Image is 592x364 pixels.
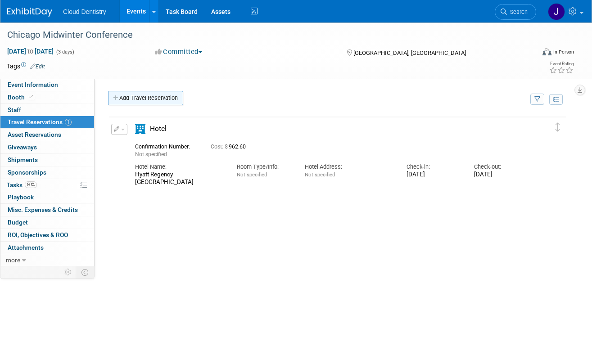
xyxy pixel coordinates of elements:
a: Giveaways [0,141,94,153]
a: Sponsorships [0,166,94,179]
span: Playbook [8,193,34,201]
span: Travel Reservations [8,118,72,126]
div: Hotel Address: [305,163,393,171]
span: 1 [65,119,72,126]
span: Not specified [237,171,267,178]
div: [DATE] [474,171,529,179]
a: Booth [0,91,94,103]
span: Misc. Expenses & Credits [8,206,78,213]
span: Tasks [7,181,37,189]
td: Tags [7,62,45,71]
div: Check-in: [407,163,461,171]
div: [DATE] [407,171,461,179]
div: Confirmation Number: [135,141,197,150]
span: Cost: $ [211,144,229,150]
a: Attachments [0,242,94,254]
a: Asset Reservations [0,129,94,141]
div: Event Format [491,47,574,60]
a: Event Information [0,79,94,91]
a: Tasks50% [0,179,94,191]
div: In-Person [553,49,574,55]
a: Playbook [0,191,94,203]
i: Booth reservation complete [29,94,33,99]
div: Event Rating [549,62,574,66]
span: (3 days) [55,49,74,55]
img: Jessica Estrada [548,3,565,20]
button: Committed [152,47,206,57]
span: 962.60 [211,144,249,150]
span: Booth [8,94,35,101]
img: ExhibitDay [7,8,52,17]
div: Check-out: [474,163,529,171]
span: Not specified [135,151,167,157]
a: Staff [0,104,94,116]
td: Toggle Event Tabs [76,266,95,278]
i: Click and drag to move item [556,123,560,132]
i: Filter by Traveler [534,97,541,103]
span: [GEOGRAPHIC_DATA], [GEOGRAPHIC_DATA] [353,49,466,56]
span: Staff [8,106,21,113]
span: Asset Reservations [8,131,61,138]
span: Sponsorships [8,169,46,176]
span: ROI, Objectives & ROO [8,231,68,238]
a: Add Travel Reservation [108,91,183,105]
a: Travel Reservations1 [0,116,94,128]
a: Edit [30,63,45,70]
span: more [6,256,20,264]
span: Hotel [150,125,167,133]
i: Hotel [135,124,145,134]
span: Budget [8,219,28,226]
span: Attachments [8,244,44,251]
a: more [0,254,94,266]
td: Personalize Event Tab Strip [60,266,76,278]
span: Cloud Dentistry [63,8,106,15]
a: Misc. Expenses & Credits [0,204,94,216]
a: ROI, Objectives & ROO [0,229,94,241]
span: to [26,48,35,55]
div: Room Type/Info: [237,163,291,171]
span: Shipments [8,156,38,163]
div: Chicago Midwinter Conference [4,27,526,43]
a: Search [495,4,536,20]
span: 50% [25,181,37,188]
span: Giveaways [8,144,37,151]
a: Budget [0,216,94,229]
a: Shipments [0,154,94,166]
span: Event Information [8,81,58,88]
span: Not specified [305,171,335,178]
div: Hyatt Regency [GEOGRAPHIC_DATA] [135,171,223,186]
span: [DATE] [DATE] [7,47,54,55]
div: Hotel Name: [135,163,223,171]
span: Search [507,9,528,15]
img: Format-Inperson.png [542,48,551,55]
